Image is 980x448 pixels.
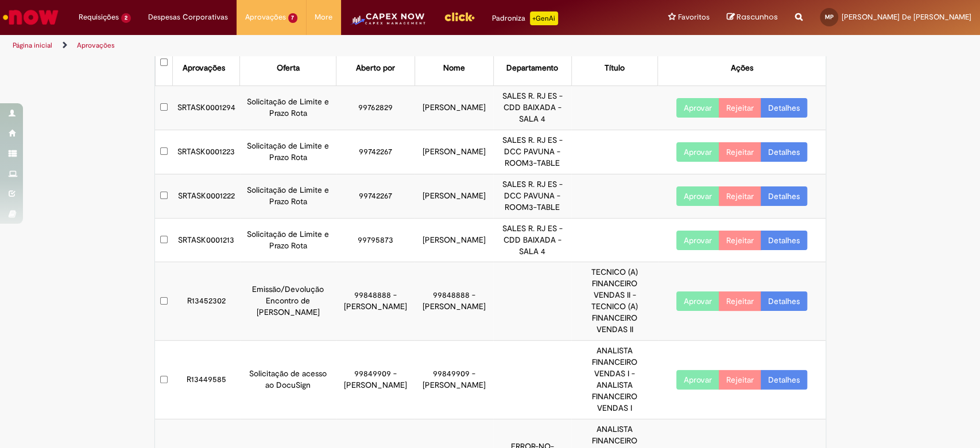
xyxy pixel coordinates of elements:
[678,11,710,23] span: Favoritos
[415,174,493,218] td: [PERSON_NAME]
[719,142,761,162] button: Rejeitar
[415,85,493,130] td: [PERSON_NAME]
[761,231,807,250] a: Detalhes
[730,63,753,74] div: Ações
[240,174,336,218] td: Solicitação de Limite e Prazo Rota
[173,174,240,218] td: SRTASK0001222
[719,98,761,118] button: Rejeitar
[676,291,719,311] button: Aprovar
[761,98,807,118] a: Detalhes
[761,186,807,206] a: Detalhes
[493,130,571,174] td: SALES R. RJ ES - DCC PAVUNA -ROOM3-TABLE
[240,218,336,262] td: Solicitação de Limite e Prazo Rota
[315,11,332,23] span: More
[530,11,558,25] p: +GenAi
[444,8,475,25] img: click_logo_yellow_360x200.png
[415,262,493,341] td: 99848888 - [PERSON_NAME]
[493,85,571,130] td: SALES R. RJ ES - CDD BAIXADA - SALA 4
[240,341,336,419] td: Solicitação de acesso ao DocuSign
[240,130,336,174] td: Solicitação de Limite e Prazo Rota
[173,130,240,174] td: SRTASK0001223
[415,218,493,262] td: [PERSON_NAME]
[676,231,719,250] button: Aprovar
[148,11,228,23] span: Despesas Corporativas
[842,12,971,22] span: [PERSON_NAME] De [PERSON_NAME]
[336,341,415,419] td: 99849909 - [PERSON_NAME]
[77,41,115,50] a: Aprovações
[9,35,645,56] ul: Trilhas de página
[336,130,415,174] td: 99742267
[336,85,415,130] td: 99762829
[121,13,131,23] span: 2
[727,12,778,23] a: Rascunhos
[605,63,625,74] div: Título
[183,63,225,74] div: Aprovações
[240,262,336,341] td: Emissão/Devolução Encontro de [PERSON_NAME]
[288,13,298,23] span: 7
[571,262,657,341] td: TECNICO (A) FINANCEIRO VENDAS II - TECNICO (A) FINANCEIRO VENDAS II
[676,186,719,206] button: Aprovar
[676,98,719,118] button: Aprovar
[493,174,571,218] td: SALES R. RJ ES - DCC PAVUNA -ROOM3-TABLE
[336,174,415,218] td: 99742267
[737,11,778,22] span: Rascunhos
[719,186,761,206] button: Rejeitar
[415,130,493,174] td: [PERSON_NAME]
[761,142,807,162] a: Detalhes
[173,85,240,130] td: SRTASK0001294
[571,341,657,419] td: ANALISTA FINANCEIRO VENDAS I - ANALISTA FINANCEIRO VENDAS I
[825,13,834,21] span: MP
[173,218,240,262] td: SRTASK0001213
[1,6,60,29] img: ServiceNow
[350,11,426,34] img: CapexLogo5.png
[443,63,465,74] div: Nome
[173,262,240,341] td: R13452302
[13,41,52,50] a: Página inicial
[761,370,807,389] a: Detalhes
[173,341,240,419] td: R13449585
[336,218,415,262] td: 99795873
[506,63,558,74] div: Departamento
[719,231,761,250] button: Rejeitar
[719,291,761,311] button: Rejeitar
[676,142,719,162] button: Aprovar
[415,341,493,419] td: 99849909 - [PERSON_NAME]
[719,370,761,389] button: Rejeitar
[336,262,415,341] td: 99848888 - [PERSON_NAME]
[79,11,119,23] span: Requisições
[277,63,300,74] div: Oferta
[676,370,719,389] button: Aprovar
[245,11,286,23] span: Aprovações
[493,218,571,262] td: SALES R. RJ ES - CDD BAIXADA - SALA 4
[492,11,558,25] div: Padroniza
[240,85,336,130] td: Solicitação de Limite e Prazo Rota
[173,52,240,85] th: Aprovações
[356,63,395,74] div: Aberto por
[761,291,807,311] a: Detalhes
